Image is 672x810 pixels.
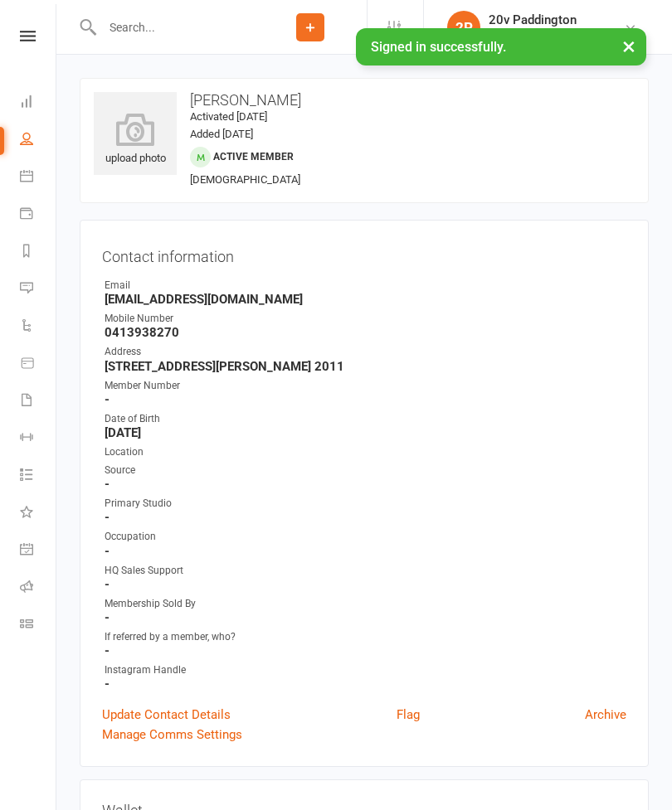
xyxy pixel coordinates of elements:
a: Archive [585,705,626,725]
strong: [EMAIL_ADDRESS][DOMAIN_NAME] [105,292,626,307]
div: Membership Sold By [105,596,626,612]
div: 2P [447,11,480,44]
a: Class kiosk mode [20,607,57,644]
a: Manage Comms Settings [102,725,242,745]
a: Calendar [20,159,57,196]
a: Roll call kiosk mode [20,570,57,607]
strong: - [105,544,626,559]
div: Member Number [105,378,626,394]
div: Source [105,463,626,478]
span: Signed in successfully. [371,39,506,55]
div: 20v Paddington [489,12,577,27]
div: Primary Studio [105,496,626,512]
strong: [DATE] [105,425,626,440]
a: Product Sales [20,346,57,383]
strong: - [105,392,626,407]
button: × [614,28,644,64]
time: Activated [DATE] [190,110,267,123]
a: Flag [397,705,420,725]
a: General attendance kiosk mode [20,532,57,570]
div: Address [105,344,626,360]
div: upload photo [94,113,177,167]
h3: [PERSON_NAME] [94,92,635,109]
strong: 0413938270 [105,325,626,340]
strong: - [105,677,626,691]
a: Update Contact Details [102,705,231,725]
strong: - [105,643,626,658]
input: Search... [97,16,254,39]
a: Reports [20,234,57,271]
a: Payments [20,196,57,234]
a: Dashboard [20,85,57,122]
a: People [20,122,57,159]
div: Email [105,278,626,293]
div: Date of Birth [105,411,626,427]
span: Active member [213,151,294,162]
strong: - [105,510,626,525]
a: What's New [20,495,57,532]
div: Mobile Number [105,311,626,327]
h3: Contact information [102,242,626,265]
div: Occupation [105,529,626,545]
div: 20v Paddington [489,27,577,42]
time: Added [DATE] [190,128,253,140]
div: HQ Sales Support [105,563,626,579]
div: If referred by a member, who? [105,629,626,645]
span: [DEMOGRAPHIC_DATA] [190,173,300,186]
strong: [STREET_ADDRESS][PERSON_NAME] 2011 [105,359,626,374]
strong: - [105,577,626,592]
strong: - [105,477,626,492]
div: Instagram Handle [105,662,626,678]
strong: - [105,610,626,625]
div: Location [105,444,626,460]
